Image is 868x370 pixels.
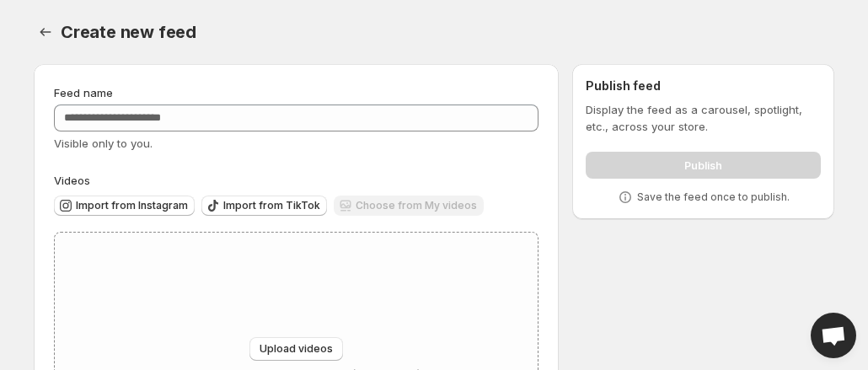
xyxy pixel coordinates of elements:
[201,196,327,216] button: Import from TikTok
[76,199,188,212] span: Import from Instagram
[223,199,320,212] span: Import from TikTok
[260,342,333,356] span: Upload videos
[54,196,195,216] button: Import from Instagram
[54,86,113,99] span: Feed name
[637,190,790,204] p: Save the feed once to publish.
[586,78,821,94] h2: Publish feed
[586,101,821,135] p: Display the feed as a carousel, spotlight, etc., across your store.
[34,20,57,44] button: Settings
[811,313,856,358] div: Open chat
[54,137,153,150] span: Visible only to you.
[54,174,90,187] span: Videos
[61,22,196,42] span: Create new feed
[249,337,343,361] button: Upload videos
